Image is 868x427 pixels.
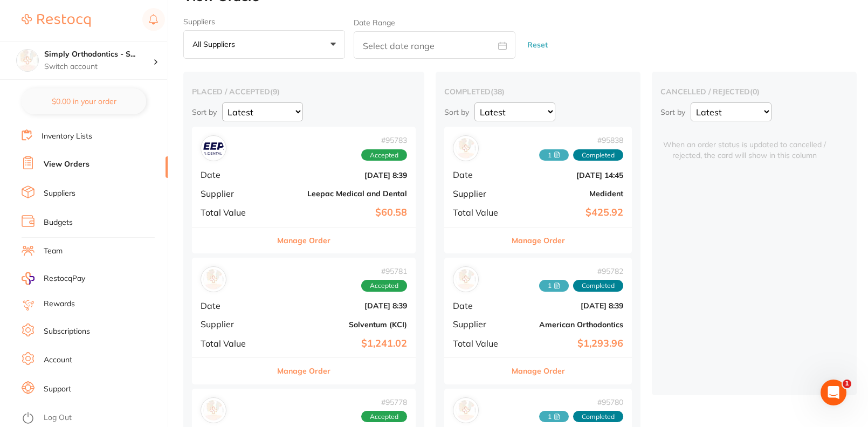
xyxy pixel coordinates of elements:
span: Date [453,301,507,311]
span: Accepted [361,280,407,292]
a: Budgets [44,217,73,228]
h2: cancelled / rejected ( 0 ) [660,87,848,97]
b: $60.58 [275,207,407,218]
p: Sort by [444,107,469,117]
p: Sort by [192,107,217,117]
img: Orthomax [456,400,476,421]
a: Log Out [44,412,72,423]
span: Completed [573,411,623,423]
div: Leepac Medical and Dental#95783AcceptedDate[DATE] 8:39SupplierLeepac Medical and DentalTotal Valu... [192,127,416,253]
button: Manage Order [277,358,330,384]
b: Medident [515,189,623,198]
p: All suppliers [192,39,239,49]
h4: Simply Orthodontics - Sydenham [44,49,153,60]
label: Suppliers [183,17,345,26]
span: 1 [843,380,851,388]
img: American Orthodontics [456,269,476,290]
b: $1,293.96 [515,338,623,349]
span: Received [539,149,569,161]
b: [DATE] 8:39 [515,301,623,310]
button: $0.00 in your order [22,88,146,114]
span: Date [201,301,266,311]
span: Supplier [453,189,507,198]
button: Manage Order [277,228,330,253]
span: # 95838 [539,136,623,144]
iframe: Intercom live chat [821,380,846,405]
a: Subscriptions [44,326,90,337]
button: Manage Order [512,228,565,253]
span: Total Value [453,208,507,217]
a: Support [44,384,71,395]
span: Supplier [201,319,266,329]
a: Account [44,355,72,366]
img: Restocq Logo [22,14,91,27]
h2: placed / accepted ( 9 ) [192,87,416,97]
input: Select date range [354,31,515,59]
span: Supplier [453,319,507,329]
a: Rewards [44,299,75,309]
span: Total Value [201,208,266,217]
button: Log Out [22,410,164,427]
span: # 95781 [361,267,407,276]
span: Accepted [361,411,407,423]
b: American Orthodontics [515,320,623,329]
button: Manage Order [512,358,565,384]
a: View Orders [44,159,89,170]
a: Team [44,246,63,257]
span: # 95782 [539,267,623,276]
div: Solventum (KCI)#95781AcceptedDate[DATE] 8:39SupplierSolventum (KCI)Total Value$1,241.02Manage Order [192,258,416,384]
button: Reset [524,31,551,59]
b: $1,241.02 [275,338,407,349]
label: Date Range [354,18,395,27]
span: # 95778 [361,398,407,407]
img: Leepac Medical and Dental [203,138,224,159]
h2: completed ( 38 ) [444,87,632,97]
b: [DATE] 8:39 [275,171,407,180]
span: Accepted [361,149,407,161]
a: RestocqPay [22,272,85,285]
a: Inventory Lists [42,131,92,142]
span: Date [201,170,266,180]
p: Sort by [660,107,685,117]
b: Solventum (KCI) [275,320,407,329]
span: Completed [573,149,623,161]
span: Total Value [453,339,507,348]
b: [DATE] 14:45 [515,171,623,180]
span: Supplier [201,189,266,198]
b: $425.92 [515,207,623,218]
a: Suppliers [44,188,75,199]
span: # 95783 [361,136,407,144]
img: Solventum (KCI) [203,269,224,290]
span: Completed [573,280,623,292]
span: Date [453,170,507,180]
span: When an order status is updated to cancelled / rejected, the card will show in this column [660,127,829,161]
span: Received [539,280,569,292]
img: Medident [456,138,476,159]
b: Leepac Medical and Dental [275,189,407,198]
span: Received [539,411,569,423]
img: Horseley Dental [203,400,224,421]
span: # 95780 [539,398,623,407]
span: Total Value [201,339,266,348]
button: All suppliers [183,30,345,59]
a: Restocq Logo [22,8,91,33]
b: [DATE] 8:39 [275,301,407,310]
span: RestocqPay [44,273,85,284]
img: Simply Orthodontics - Sydenham [17,50,38,71]
img: RestocqPay [22,272,35,285]
p: Switch account [44,61,153,72]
